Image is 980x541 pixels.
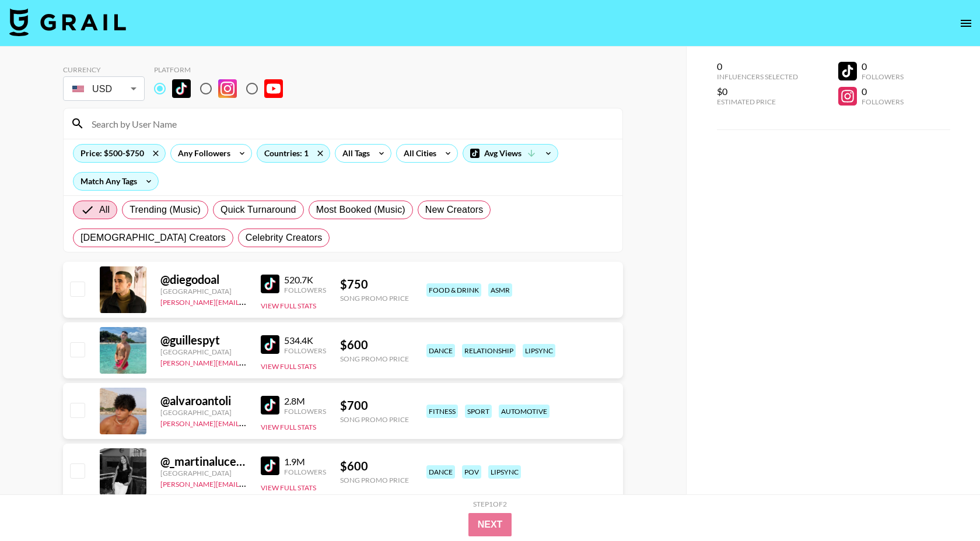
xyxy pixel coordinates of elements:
[160,394,247,408] div: @ alvaroantoli
[261,456,279,475] img: TikTok
[284,468,326,476] div: Followers
[316,203,405,217] span: Most Booked (Music)
[284,286,326,294] div: Followers
[246,231,323,245] span: Celebrity Creators
[397,145,439,162] div: All Cities
[160,469,247,477] div: [GEOGRAPHIC_DATA]
[154,65,292,74] div: Platform
[523,344,555,357] div: lipsync
[465,405,492,418] div: sport
[160,417,333,428] a: [PERSON_NAME][EMAIL_ADDRESS][DOMAIN_NAME]
[160,333,247,347] div: @ guillespyt
[862,72,904,81] div: Followers
[717,86,798,97] div: $0
[426,465,455,479] div: dance
[284,274,326,286] div: 520.7K
[160,272,247,287] div: @ diegodoal
[171,145,233,162] div: Any Followers
[862,97,904,106] div: Followers
[488,283,512,297] div: asmr
[284,346,326,355] div: Followers
[85,114,615,133] input: Search by User Name
[99,203,110,217] span: All
[63,65,145,74] div: Currency
[261,275,279,293] img: TikTok
[426,405,458,418] div: fitness
[261,483,316,492] button: View Full Stats
[160,347,247,356] div: [GEOGRAPHIC_DATA]
[261,301,316,310] button: View Full Stats
[426,283,481,297] div: food & drink
[922,483,966,527] iframe: Drift Widget Chat Controller
[257,145,330,162] div: Countries: 1
[473,500,507,508] div: Step 1 of 2
[340,415,409,424] div: Song Promo Price
[284,335,326,346] div: 534.4K
[261,396,279,414] img: TikTok
[463,145,558,162] div: Avg Views
[340,338,409,352] div: $ 600
[340,398,409,413] div: $ 700
[9,8,126,36] img: Grail Talent
[218,79,237,98] img: Instagram
[220,203,296,217] span: Quick Turnaround
[160,296,333,307] a: [PERSON_NAME][EMAIL_ADDRESS][DOMAIN_NAME]
[340,459,409,473] div: $ 600
[160,477,388,489] a: [PERSON_NAME][EMAIL_ADDRESS][PERSON_NAME][DOMAIN_NAME]
[129,203,201,217] span: Trending (Music)
[73,145,165,162] div: Price: $500-$750
[264,79,283,98] img: YouTube
[462,344,516,357] div: relationship
[73,173,158,190] div: Match Any Tags
[862,61,904,72] div: 0
[462,465,481,479] div: pov
[160,408,247,417] div: [GEOGRAPHIC_DATA]
[160,454,247,469] div: @ _martinalucena
[862,86,904,97] div: 0
[717,97,798,106] div: Estimated Price
[426,344,455,357] div: dance
[468,513,512,536] button: Next
[340,277,409,291] div: $ 750
[340,354,409,363] div: Song Promo Price
[284,395,326,407] div: 2.8M
[261,335,279,354] img: TikTok
[499,405,549,418] div: automotive
[488,465,521,479] div: lipsync
[717,61,798,72] div: 0
[261,362,316,371] button: View Full Stats
[335,145,372,162] div: All Tags
[172,79,191,98] img: TikTok
[160,356,388,367] a: [PERSON_NAME][EMAIL_ADDRESS][PERSON_NAME][DOMAIN_NAME]
[425,203,484,217] span: New Creators
[284,407,326,416] div: Followers
[954,12,978,35] button: open drawer
[80,231,226,245] span: [DEMOGRAPHIC_DATA] Creators
[160,287,247,296] div: [GEOGRAPHIC_DATA]
[717,72,798,81] div: Influencers Selected
[284,456,326,468] div: 1.9M
[261,423,316,431] button: View Full Stats
[340,294,409,303] div: Song Promo Price
[340,476,409,484] div: Song Promo Price
[65,79,142,99] div: USD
